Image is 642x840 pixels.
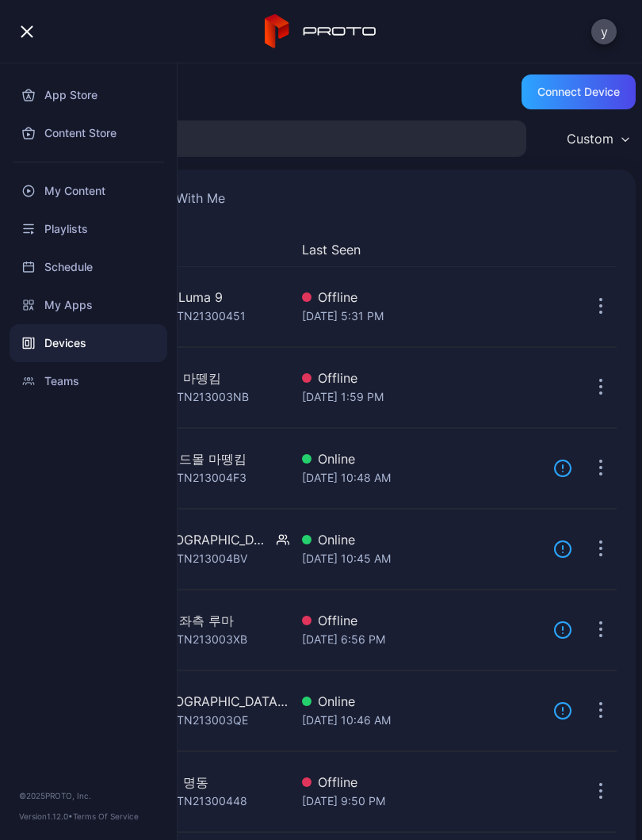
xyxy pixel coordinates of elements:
div: [DATE] 10:48 AM [302,468,541,487]
div: SID: BTTN213003QE [141,711,248,730]
div: SID: BTTN213003XB [141,630,247,649]
div: © 2025 PROTO, Inc. [19,789,158,802]
a: Teams [10,362,167,400]
div: Online [302,449,541,468]
div: [DATE] 6:56 PM [302,630,541,649]
div: [DATE] 10:45 AM [302,549,541,568]
button: Last Seen [302,240,534,259]
div: [DEMOGRAPHIC_DATA] 마뗑킴 2번장비 [141,692,289,711]
div: [DATE] 10:46 AM [302,711,541,730]
div: Connect device [537,86,620,98]
div: SID: BTTN21300451 [141,307,246,326]
div: Online [302,692,541,711]
a: Playlists [10,210,167,248]
a: Content Store [10,114,167,152]
div: Offline [302,611,541,630]
a: My Content [10,172,167,210]
div: 판교점 마뗑킴 [141,368,221,388]
span: Version 1.12.0 • [19,811,73,821]
div: Options [585,240,617,259]
a: Terms Of Service [73,811,139,821]
button: Connect device [522,74,636,109]
div: Offline [302,368,541,388]
button: Custom [559,120,636,157]
div: 롯데월드몰 마뗑킴 [141,449,246,468]
button: Shared With Me [127,189,228,214]
div: SID: BTTN213004BV [141,549,247,568]
div: SID: BTTN213004F3 [141,468,246,487]
div: [DEMOGRAPHIC_DATA] 마뗑킴 1번장비 [141,530,270,549]
a: App Store [10,76,167,114]
a: Schedule [10,248,167,286]
div: [DATE] 9:50 PM [302,792,541,811]
div: SID: BTTN213003NB [141,388,249,407]
a: Devices [10,324,167,362]
div: [DATE] 1:59 PM [302,388,541,407]
div: [DATE] 5:31 PM [302,307,541,326]
a: My Apps [10,286,167,324]
div: Update Device [547,240,566,259]
div: Offline [302,773,541,792]
div: Online [302,530,541,549]
div: 109호 좌측 루마 [141,611,234,630]
div: Custom [567,131,613,147]
div: Proto Luma 9 [141,288,223,307]
div: Offline [302,288,541,307]
button: y [591,19,617,44]
div: SID: BTTN21300448 [141,792,247,811]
